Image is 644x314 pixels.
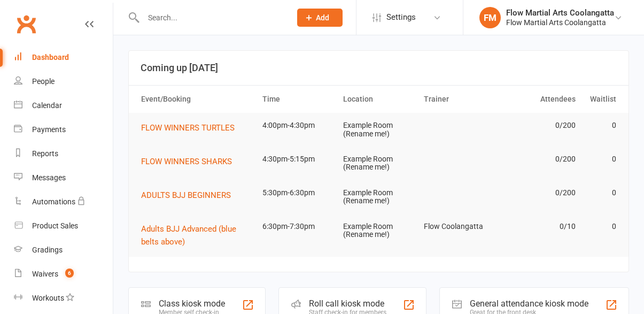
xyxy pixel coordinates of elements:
td: 0 [580,147,621,172]
td: Example Room (Rename me!) [338,113,419,147]
td: 5:30pm-6:30pm [258,180,338,205]
span: Settings [386,5,416,29]
td: 0 [580,113,621,138]
a: Product Sales [14,214,113,238]
td: 0 [580,180,621,205]
div: Product Sales [32,221,78,230]
a: Clubworx [13,11,40,37]
td: Example Room (Rename me!) [338,214,419,248]
td: 6:30pm-7:30pm [258,214,338,239]
div: People [32,77,55,86]
td: Example Room (Rename me!) [338,147,419,180]
td: 0/10 [500,214,580,239]
div: Calendar [32,101,62,110]
h3: Coming up [DATE] [141,63,617,73]
div: Dashboard [32,53,69,62]
span: FLOW WINNERS SHARKS [141,157,232,166]
a: Gradings [14,238,113,262]
td: 0/200 [500,147,580,172]
td: 4:30pm-5:15pm [258,147,338,172]
div: General attendance kiosk mode [470,298,588,309]
button: FLOW WINNERS TURTLES [141,121,242,134]
th: Time [258,86,338,113]
a: Calendar [14,94,113,118]
div: Reports [32,149,58,158]
td: Example Room (Rename me!) [338,180,419,214]
span: FLOW WINNERS TURTLES [141,123,235,133]
div: Gradings [32,246,63,254]
td: 4:00pm-4:30pm [258,113,338,138]
button: Adults BJJ Advanced (blue belts above) [141,223,253,248]
a: Automations [14,190,113,214]
span: Add [316,13,329,22]
div: Flow Martial Arts Coolangatta [506,18,614,27]
div: Roll call kiosk mode [309,298,386,309]
div: Workouts [32,294,64,302]
th: Attendees [500,86,580,113]
a: Workouts [14,286,113,310]
td: Flow Coolangatta [419,214,500,239]
span: 6 [65,269,74,278]
span: ADULTS BJJ BEGINNERS [141,190,231,200]
td: 0/200 [500,113,580,138]
th: Waitlist [580,86,621,113]
td: 0/200 [500,180,580,205]
button: FLOW WINNERS SHARKS [141,155,239,168]
a: Messages [14,166,113,190]
a: People [14,70,113,94]
span: Adults BJJ Advanced (blue belts above) [141,224,236,247]
button: Add [297,9,343,27]
div: Automations [32,197,75,206]
div: Waivers [32,270,58,278]
a: Waivers 6 [14,262,113,286]
button: ADULTS BJJ BEGINNERS [141,189,238,202]
a: Dashboard [14,45,113,70]
div: Class kiosk mode [159,298,225,309]
td: 0 [580,214,621,239]
div: Payments [32,125,66,134]
th: Location [338,86,419,113]
a: Payments [14,118,113,142]
a: Reports [14,142,113,166]
div: Flow Martial Arts Coolangatta [506,8,614,18]
input: Search... [140,10,283,25]
div: Messages [32,173,66,182]
div: FM [479,7,501,28]
th: Trainer [419,86,500,113]
th: Event/Booking [136,86,258,113]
